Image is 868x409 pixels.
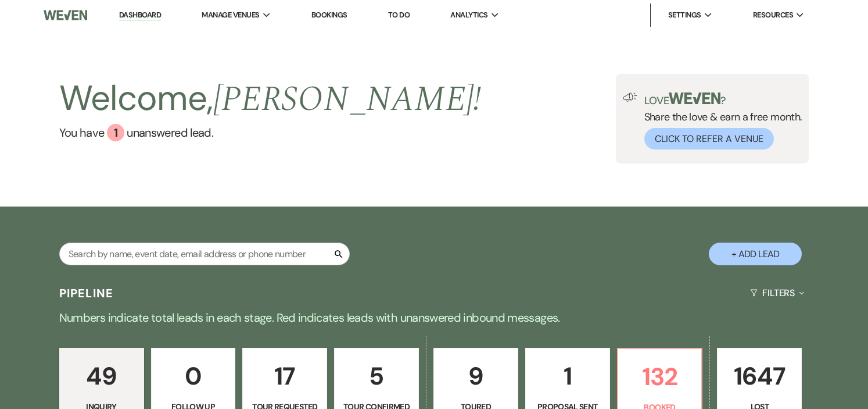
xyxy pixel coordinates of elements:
p: 5 [342,357,411,396]
button: Filters [745,278,809,308]
div: Share the love & earn a free month. [637,93,802,150]
img: loud-speaker-illustration.svg [623,93,637,102]
p: 9 [441,357,511,396]
p: 17 [250,357,320,396]
span: Analytics [450,9,487,21]
span: Resources [753,9,793,21]
h3: Pipeline [59,285,114,301]
span: [PERSON_NAME] ! [213,73,482,126]
p: 49 [67,357,137,396]
a: Dashboard [119,10,161,21]
h2: Welcome, [59,74,482,124]
a: To Do [388,10,410,20]
button: + Add Lead [709,243,802,265]
p: 1647 [724,357,794,396]
input: Search by name, event date, email address or phone number [59,243,350,265]
button: Click to Refer a Venue [644,128,774,150]
img: Weven Logo [44,3,87,27]
p: Love ? [644,93,802,106]
span: Settings [668,9,701,21]
a: Bookings [311,10,347,20]
p: 1 [533,357,602,396]
p: 0 [159,357,228,396]
p: 132 [625,357,695,396]
p: Numbers indicate total leads in each stage. Red indicates leads with unanswered inbound messages. [16,308,852,327]
div: 1 [107,124,124,141]
img: weven-logo-green.svg [669,93,720,104]
span: Manage Venues [202,9,259,21]
a: You have 1 unanswered lead. [59,124,482,141]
